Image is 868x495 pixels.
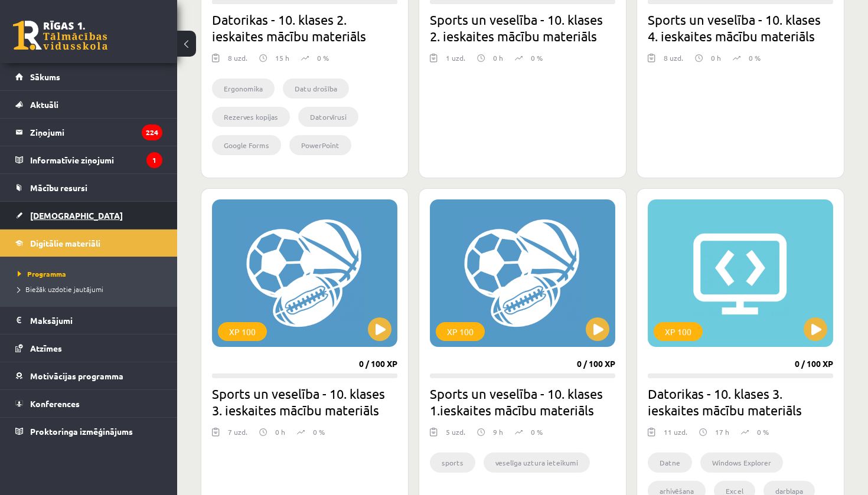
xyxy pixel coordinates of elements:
div: XP 100 [218,322,267,341]
li: Datu drošība [283,78,349,99]
a: [DEMOGRAPHIC_DATA] [15,202,162,229]
a: Konferences [15,390,162,417]
li: Google Forms [212,135,281,155]
h2: Sports un veselība - 10. klases 2. ieskaites mācību materiāls [430,11,615,44]
li: Datorvīrusi [298,107,358,127]
a: Mācību resursi [15,174,162,201]
h2: Sports un veselība - 10. klases 3. ieskaites mācību materiāls [212,385,397,418]
h2: Sports un veselība - 10. klases 4. ieskaites mācību materiāls [648,11,833,44]
li: Rezerves kopijas [212,107,290,127]
p: 0 h [493,53,503,63]
span: Mācību resursi [30,182,87,193]
p: 0 h [275,427,285,437]
p: 0 h [711,53,721,63]
li: Windows Explorer [700,453,783,473]
legend: Maksājumi [30,307,162,334]
a: Proktoringa izmēģinājums [15,418,162,445]
div: XP 100 [654,322,703,341]
p: 0 % [313,427,325,437]
a: Atzīmes [15,335,162,362]
div: 11 uzd. [664,427,687,444]
i: 224 [142,124,162,140]
li: Datne [648,453,692,473]
div: 8 uzd. [664,53,683,70]
a: Maksājumi [15,307,162,334]
a: Rīgas 1. Tālmācības vidusskola [13,21,107,50]
span: Digitālie materiāli [30,238,100,248]
div: 1 uzd. [446,53,465,70]
p: 15 h [275,53,289,63]
p: 0 % [531,427,543,437]
legend: Ziņojumi [30,119,162,146]
a: Informatīvie ziņojumi1 [15,146,162,173]
a: Ziņojumi224 [15,119,162,146]
span: Aktuāli [30,99,58,110]
h2: Sports un veselība - 10. klases 1.ieskaites mācību materiāls [430,385,615,418]
a: Sākums [15,63,162,90]
span: Programma [18,269,66,278]
legend: Informatīvie ziņojumi [30,146,162,173]
div: 5 uzd. [446,427,465,444]
a: Programma [18,268,165,279]
span: [DEMOGRAPHIC_DATA] [30,210,123,221]
span: Sākums [30,71,60,82]
p: 0 % [749,53,761,63]
div: XP 100 [436,322,485,341]
span: Motivācijas programma [30,371,123,381]
p: 17 h [715,427,729,437]
span: Biežāk uzdotie jautājumi [18,284,103,294]
li: sports [430,453,475,473]
a: Aktuāli [15,91,162,118]
p: 9 h [493,427,503,437]
i: 1 [146,152,162,168]
li: veselīga uztura ieteikumi [484,453,590,473]
li: PowerPoint [289,135,351,155]
div: 7 uzd. [228,427,247,444]
span: Proktoringa izmēģinājums [30,426,133,437]
div: 8 uzd. [228,53,247,70]
h2: Datorikas - 10. klases 2. ieskaites mācību materiāls [212,11,397,44]
h2: Datorikas - 10. klases 3. ieskaites mācību materiāls [648,385,833,418]
p: 0 % [317,53,329,63]
p: 0 % [757,427,769,437]
a: Biežāk uzdotie jautājumi [18,284,165,294]
li: Ergonomika [212,78,275,99]
span: Konferences [30,398,80,409]
a: Motivācijas programma [15,362,162,389]
a: Digitālie materiāli [15,230,162,257]
span: Atzīmes [30,343,62,353]
p: 0 % [531,53,543,63]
